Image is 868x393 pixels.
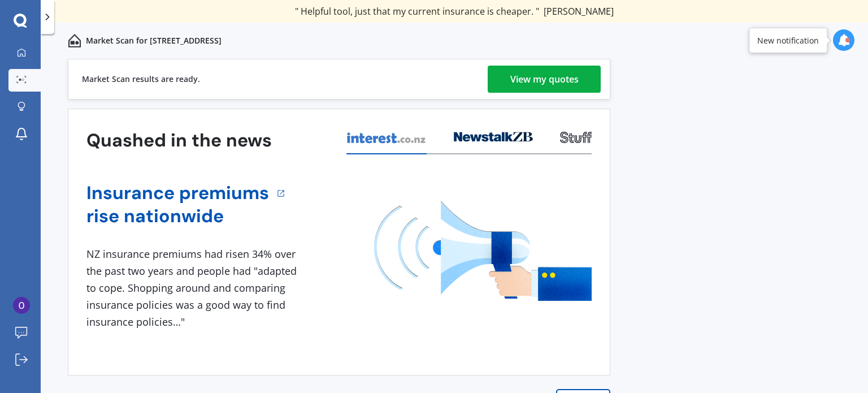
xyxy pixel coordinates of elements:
img: media image [374,201,592,301]
a: View my quotes [488,66,601,93]
a: rise nationwide [86,205,269,228]
h3: Quashed in the news [86,129,272,152]
div: View my quotes [510,66,579,93]
div: Market Scan results are ready. [82,59,200,99]
div: NZ insurance premiums had risen 34% over the past two years and people had "adapted to cope. Shop... [86,246,301,330]
img: home-and-contents.b802091223b8502ef2dd.svg [68,34,81,47]
a: Insurance premiums [86,182,269,205]
p: Market Scan for [STREET_ADDRESS] [86,35,222,46]
img: ACg8ocKgDgub9j1j0s69t7ct1fXx7UR4O5cDcffErLPPa1tsYIMx4w=s96-c [13,297,30,314]
div: New notification [757,34,819,46]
